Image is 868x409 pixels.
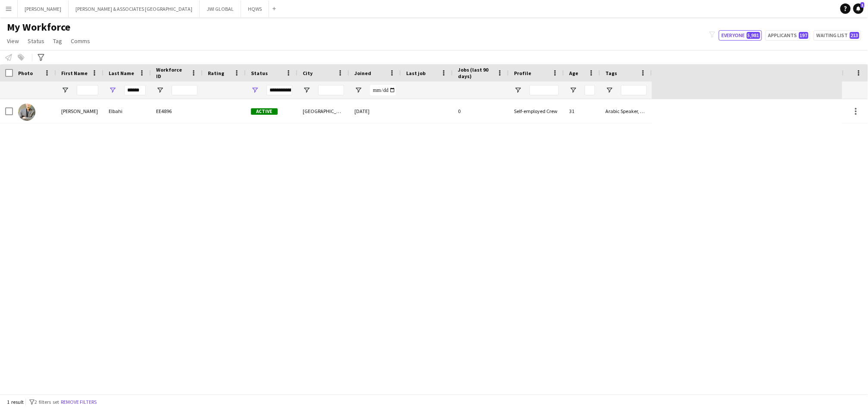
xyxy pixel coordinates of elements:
button: Open Filter Menu [514,86,522,94]
button: Open Filter Menu [251,86,259,94]
span: Tags [605,70,617,76]
button: Open Filter Menu [109,86,116,94]
input: Tags Filter Input [621,85,647,95]
span: 2 filters set [34,399,59,405]
div: Self-employed Crew [509,99,564,123]
span: Tag [53,37,62,45]
input: City Filter Input [318,85,344,95]
span: 197 [799,32,808,39]
span: Jobs (last 90 days) [458,66,493,79]
div: EE4896 [151,99,203,123]
span: Last Name [109,70,134,76]
a: Status [24,35,48,47]
input: Joined Filter Input [370,85,396,95]
span: Comms [71,37,90,45]
span: View [7,37,19,45]
span: Status [251,70,268,76]
img: Mohamed Elbahi [18,104,35,121]
a: View [3,35,22,47]
button: JWI GLOBAL [200,0,241,17]
a: 1 [853,3,864,14]
span: 1 [861,2,865,8]
button: Waiting list213 [814,30,861,41]
button: Remove filters [59,397,98,407]
div: Arabic Speaker, Conferences, Ceremonies & Exhibitions, Live Shows & Festivals, Manager [600,99,652,123]
span: Profile [514,70,531,76]
input: First Name Filter Input [77,85,98,95]
div: [PERSON_NAME] [56,99,103,123]
input: Workforce ID Filter Input [172,85,197,95]
a: Tag [50,35,66,47]
a: Comms [67,35,94,47]
button: Open Filter Menu [605,86,613,94]
span: Age [569,70,578,76]
div: 0 [453,99,509,123]
button: Open Filter Menu [569,86,577,94]
span: Photo [18,70,33,76]
button: [PERSON_NAME] & ASSOCIATES [GEOGRAPHIC_DATA] [69,0,200,17]
div: [DATE] [349,99,401,123]
span: My Workforce [7,21,70,34]
input: Last Name Filter Input [124,85,146,95]
button: Open Filter Menu [303,86,310,94]
app-action-btn: Advanced filters [36,52,46,63]
span: Joined [354,70,371,76]
span: City [303,70,313,76]
span: Workforce ID [156,66,187,79]
span: 213 [850,32,859,39]
span: First Name [61,70,88,76]
div: 31 [564,99,600,123]
button: HQWS [241,0,269,17]
input: Profile Filter Input [530,85,559,95]
input: Age Filter Input [585,85,595,95]
span: Last job [406,70,426,76]
div: [GEOGRAPHIC_DATA] [298,99,349,123]
span: 5,981 [747,32,760,39]
button: [PERSON_NAME] [18,0,69,17]
button: Applicants197 [765,30,810,41]
button: Open Filter Menu [354,86,362,94]
span: Rating [208,70,224,76]
div: Elbahi [103,99,151,123]
button: Open Filter Menu [61,86,69,94]
button: Open Filter Menu [156,86,164,94]
button: Everyone5,981 [719,30,762,41]
span: Status [28,37,44,45]
span: Active [251,108,278,115]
